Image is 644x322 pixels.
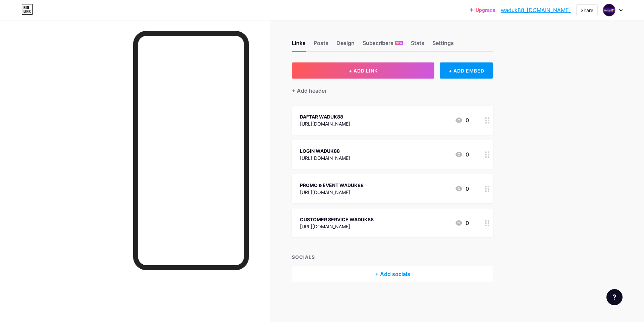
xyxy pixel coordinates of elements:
div: DAFTAR WADUK88 [300,113,350,120]
div: Design [336,39,355,51]
span: NEW [396,41,402,45]
div: [URL][DOMAIN_NAME] [300,120,350,127]
div: + Add header [292,87,327,95]
div: Subscribers [363,39,403,51]
div: [URL][DOMAIN_NAME] [300,154,350,162]
img: waduk88_official [603,4,615,16]
a: waduk88_[DOMAIN_NAME] [501,6,571,14]
div: + ADD EMBED [440,62,493,79]
div: Settings [432,39,454,51]
div: PROMO & EVENT WADUK88 [300,182,364,189]
div: [URL][DOMAIN_NAME] [300,189,364,196]
a: Upgrade [470,7,495,13]
div: [URL][DOMAIN_NAME] [300,223,374,230]
div: 0 [455,185,469,193]
div: CUSTOMER SERVICE WADUK88 [300,216,374,223]
div: SOCIALS [292,254,493,261]
div: + Add socials [292,266,493,282]
div: Posts [314,39,328,51]
div: Stats [411,39,424,51]
div: 0 [455,116,469,124]
div: Links [292,39,306,51]
div: 0 [455,150,469,158]
span: + ADD LINK [349,68,378,74]
div: LOGIN WADUK88 [300,147,350,154]
div: Share [581,7,593,14]
button: + ADD LINK [292,62,434,79]
div: 0 [455,219,469,227]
